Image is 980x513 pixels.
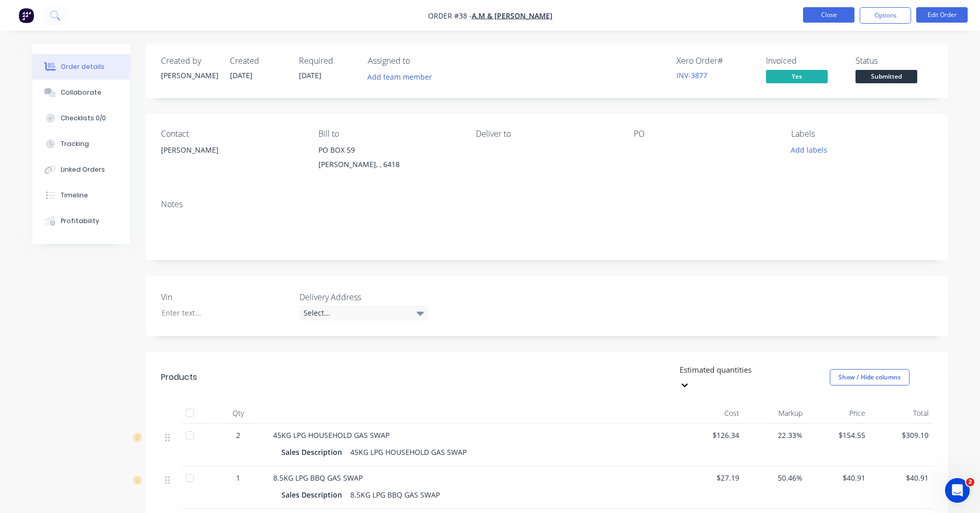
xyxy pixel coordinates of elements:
div: Sales Description [281,487,346,502]
button: Tracking [32,131,130,157]
div: Timeline [61,191,88,200]
button: Timeline [32,182,130,208]
div: 8.5KG LPG BBQ GAS SWAP [346,487,444,502]
span: Order #38 - [428,11,472,21]
div: Checklists 0/0 [61,114,106,123]
span: Yes [766,70,828,83]
div: PO [634,129,775,139]
span: 2 [966,478,974,486]
div: [PERSON_NAME] [161,143,302,176]
div: Created [230,56,287,66]
div: Bill to [318,129,459,139]
div: Collaborate [61,88,101,97]
span: $40.91 [874,472,929,483]
a: INV-3877 [676,70,707,80]
button: Add labels [786,143,833,157]
button: Options [860,7,911,24]
div: Cost [681,403,744,424]
label: Delivery Address [299,291,428,303]
span: 22.33% [747,430,803,441]
div: Products [161,371,197,383]
button: Collaborate [32,80,130,105]
div: Labels [791,129,932,139]
span: 8.5KG LPG BBQ GAS SWAP [273,473,363,483]
div: Total [869,403,933,424]
div: Profitability [61,216,99,226]
button: Order details [32,54,130,80]
div: Xero Order # [676,56,754,66]
div: Notes [161,199,933,209]
button: Add team member [362,70,437,84]
img: Factory [19,8,34,23]
div: Status [856,56,933,66]
span: [DATE] [230,70,253,80]
div: Sales Description [281,445,346,460]
span: $126.34 [685,430,740,441]
div: Markup [743,403,807,424]
button: Submitted [856,70,917,85]
button: Add team member [368,70,438,84]
div: Required [299,56,355,66]
button: Linked Orders [32,157,130,182]
span: [DATE] [299,70,322,80]
div: Invoiced [766,56,843,66]
span: 1 [236,472,240,483]
div: [PERSON_NAME] [161,143,302,157]
div: [PERSON_NAME] [161,70,218,81]
button: Show / Hide columns [830,369,910,386]
div: [PERSON_NAME], , 6418 [318,157,459,172]
div: Qty [207,403,269,424]
div: Tracking [61,139,89,149]
button: Close [803,7,854,23]
div: Price [807,403,870,424]
span: $309.10 [874,430,929,441]
button: Profitability [32,208,130,234]
div: PO BOX 59[PERSON_NAME], , 6418 [318,143,459,176]
iframe: Intercom live chat [945,478,970,503]
span: $27.19 [685,472,740,483]
button: Edit Order [916,7,968,23]
a: A.M & [PERSON_NAME] [472,11,553,21]
span: $154.55 [811,430,866,441]
div: Deliver to [476,129,617,139]
span: 45KG LPG HOUSEHOLD GAS SWAP [273,430,389,440]
div: PO BOX 59 [318,143,459,157]
button: Checklists 0/0 [32,105,130,131]
div: Order details [61,62,104,71]
span: Submitted [856,70,917,83]
div: Select... [299,305,428,321]
span: 50.46% [747,472,803,483]
div: Contact [161,129,302,139]
span: 2 [236,430,240,441]
div: Created by [161,56,218,66]
div: Assigned to [368,56,471,66]
div: 45KG LPG HOUSEHOLD GAS SWAP [346,445,471,460]
span: $40.91 [811,472,866,483]
label: Vin [161,291,290,303]
div: Linked Orders [61,165,105,174]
